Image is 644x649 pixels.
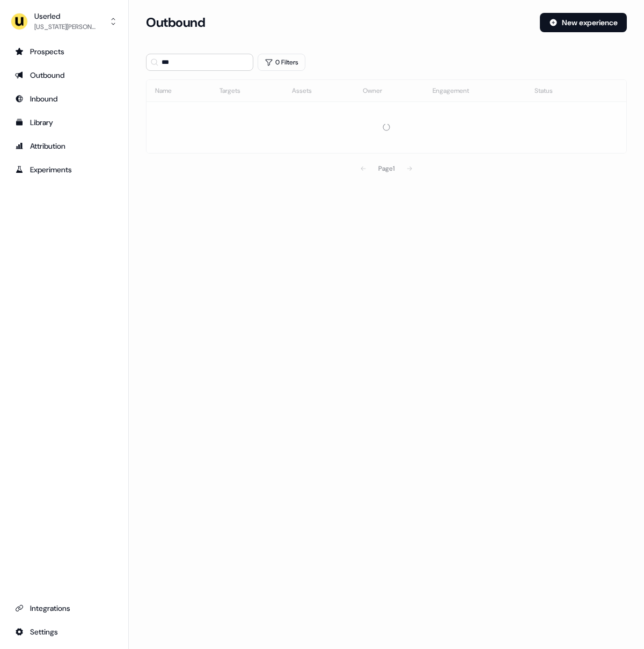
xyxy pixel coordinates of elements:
[258,54,305,71] button: 0 Filters
[15,46,113,57] div: Prospects
[15,626,113,637] div: Settings
[9,623,120,640] a: Go to integrations
[15,70,113,81] div: Outbound
[34,21,99,32] div: [US_STATE][PERSON_NAME]
[9,600,120,617] a: Go to integrations
[15,603,113,614] div: Integrations
[15,141,113,151] div: Attribution
[15,117,113,128] div: Library
[34,11,99,21] div: Userled
[9,43,120,60] a: Go to prospects
[540,13,627,32] button: New experience
[9,161,120,178] a: Go to experiments
[146,14,205,31] h3: Outbound
[15,164,113,175] div: Experiments
[9,67,120,84] a: Go to outbound experience
[9,90,120,107] a: Go to Inbound
[15,93,113,104] div: Inbound
[9,9,120,34] button: Userled[US_STATE][PERSON_NAME]
[9,114,120,131] a: Go to templates
[9,137,120,155] a: Go to attribution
